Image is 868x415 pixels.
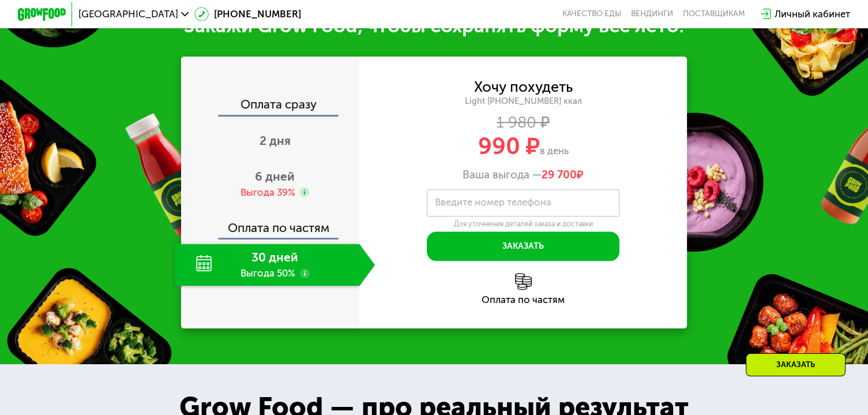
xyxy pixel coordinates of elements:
[427,219,619,229] div: Для уточнения деталей заказа и доставки
[359,96,687,107] div: Light [PHONE_NUMBER] ккал
[182,210,359,238] div: Оплата по частям
[255,169,295,184] span: 6 дней
[746,353,846,376] div: Заказать
[241,186,295,199] div: Выгода 39%
[542,169,584,182] span: ₽
[542,168,577,181] span: 29 700
[435,199,551,206] label: Введите номер телефона
[359,169,687,182] div: Ваша выгода —
[775,7,850,21] div: Личный кабинет
[631,9,673,19] a: Вендинги
[562,9,621,19] a: Качество еды
[182,99,359,114] div: Оплата сразу
[78,9,178,19] span: [GEOGRAPHIC_DATA]
[515,273,532,290] img: l6xcnZfty9opOoJh.png
[478,133,540,160] span: 990 ₽
[359,115,687,129] div: 1 980 ₽
[540,145,569,156] span: в день
[359,295,687,305] div: Оплата по частям
[474,80,573,94] div: Хочу похудеть
[427,231,619,260] button: Заказать
[194,7,300,21] a: [PHONE_NUMBER]
[260,133,291,148] span: 2 дня
[682,9,745,19] div: поставщикам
